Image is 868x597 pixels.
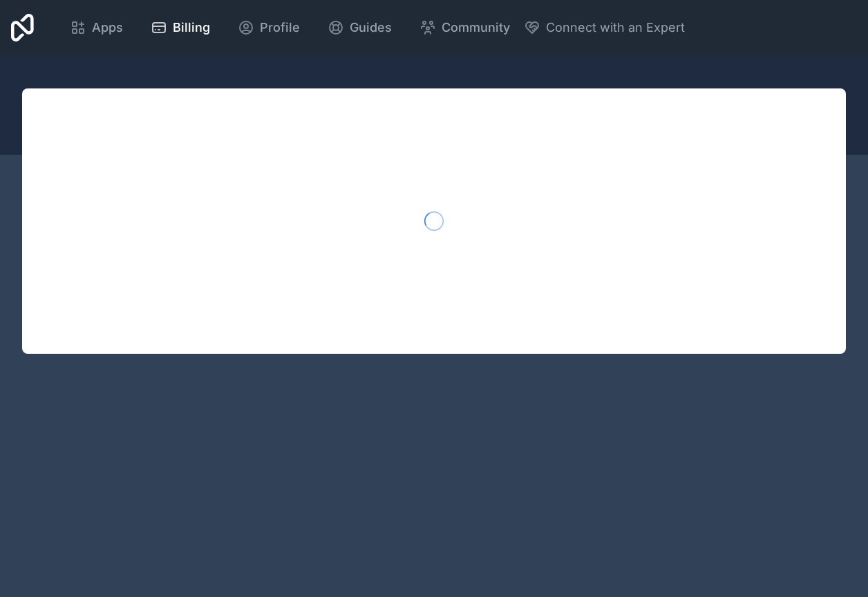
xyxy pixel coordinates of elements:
span: Guides [350,18,392,37]
a: Billing [140,12,221,43]
span: Connect with an Expert [546,18,685,37]
a: Apps [59,12,134,43]
a: Guides [317,12,403,43]
span: Profile [260,18,300,37]
button: Connect with an Expert [524,18,685,37]
a: Community [408,12,521,43]
span: Billing [173,18,210,37]
span: Community [442,18,510,37]
a: Profile [227,12,311,43]
span: Apps [92,18,123,37]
